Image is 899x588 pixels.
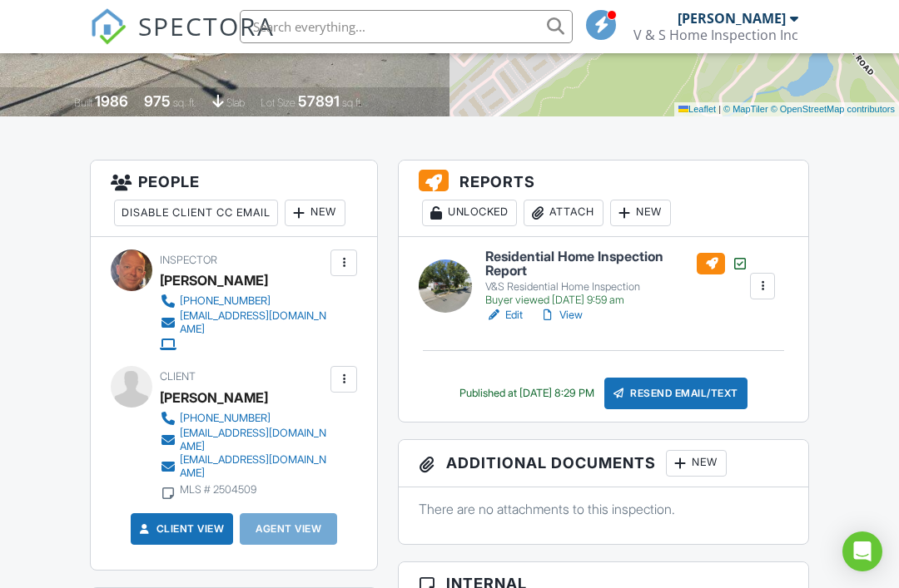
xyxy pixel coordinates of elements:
div: 975 [144,92,171,110]
a: [PHONE_NUMBER] [160,410,326,427]
h3: Additional Documents [399,440,808,487]
input: Search everything... [240,10,573,43]
div: Open Intercom Messenger [842,531,882,571]
div: [EMAIL_ADDRESS][DOMAIN_NAME] [180,453,326,480]
div: [PHONE_NUMBER] [180,294,271,308]
div: Attach [524,200,603,226]
span: Inspector [160,254,217,266]
span: SPECTORA [138,8,275,43]
a: © OpenStreetMap contributors [771,104,895,114]
a: Leaflet [678,104,716,114]
span: Built [74,96,92,109]
a: [EMAIL_ADDRESS][DOMAIN_NAME] [160,309,326,336]
div: 1986 [95,92,128,110]
div: Resend Email/Text [604,378,748,409]
div: New [666,450,727,477]
div: New [610,200,671,226]
a: © MapTiler [723,104,768,114]
div: [PERSON_NAME] [678,10,786,27]
a: [EMAIL_ADDRESS][DOMAIN_NAME] [160,427,326,453]
span: Client [160,370,196,383]
div: Buyer viewed [DATE] 9:59 am [485,294,748,307]
a: [EMAIL_ADDRESS][DOMAIN_NAME] [160,453,326,480]
span: slab [226,96,245,109]
a: SPECTORA [90,22,275,57]
div: [PHONE_NUMBER] [180,412,271,425]
div: Published at [DATE] 8:29 PM [459,387,594,400]
div: 57891 [298,92,340,110]
a: Client View [137,521,225,537]
a: Residential Home Inspection Report V&S Residential Home Inspection Buyer viewed [DATE] 9:59 am [485,250,748,307]
div: Unlocked [422,200,517,226]
span: Lot Size [261,96,296,109]
div: MLS # 2504509 [180,483,256,497]
a: [PHONE_NUMBER] [160,293,326,309]
div: V&S Residential Home Inspection [485,280,748,294]
img: The Best Home Inspection Software - Spectora [90,8,127,45]
span: sq. ft. [173,96,196,109]
a: View [539,307,583,324]
h3: People [91,161,377,237]
p: There are no attachments to this inspection. [419,500,788,518]
div: [PERSON_NAME] [160,268,268,293]
div: [EMAIL_ADDRESS][DOMAIN_NAME] [180,309,326,336]
h3: Reports [399,161,808,237]
div: [PERSON_NAME] [160,385,268,410]
div: Disable Client CC Email [114,200,278,226]
h6: Residential Home Inspection Report [485,250,748,279]
a: Edit [485,307,523,324]
span: | [718,104,721,114]
div: [EMAIL_ADDRESS][DOMAIN_NAME] [180,427,326,453]
div: V & S Home Inspection Inc [633,27,798,43]
div: New [285,200,345,226]
span: sq.ft. [342,96,363,109]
